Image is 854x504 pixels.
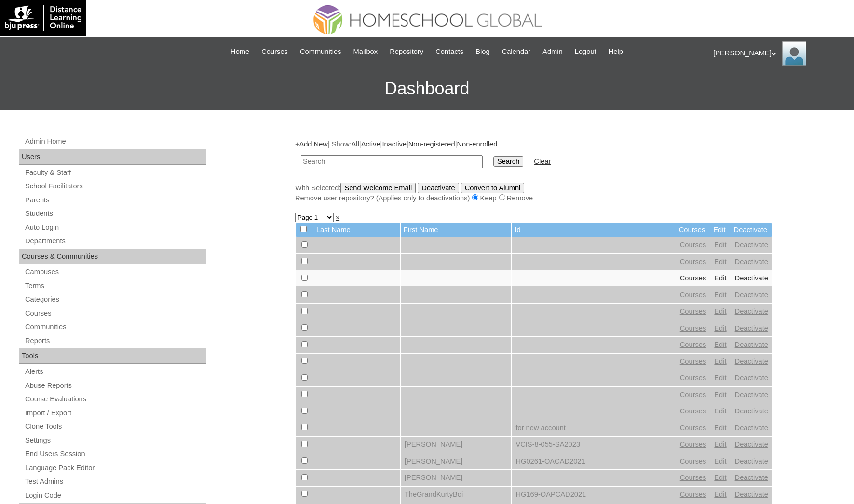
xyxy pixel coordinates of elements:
a: Active [361,140,380,148]
a: Deactivate [735,241,768,249]
a: Courses [680,358,706,365]
a: Courses [680,424,706,432]
a: End Users Session [24,448,206,460]
span: Communities [300,46,341,57]
a: Admin Home [24,135,206,147]
div: [PERSON_NAME] [713,41,844,66]
td: Id [512,223,675,237]
a: Edit [714,424,726,432]
a: Communities [295,46,346,57]
div: Tools [19,348,206,364]
span: Home [230,46,249,57]
img: Ariane Ebuen [782,41,806,66]
input: Deactivate [418,183,459,193]
a: Courses [680,474,706,481]
a: Courses [680,307,706,315]
a: Import / Export [24,407,206,419]
a: Communities [24,321,206,333]
a: Courses [680,391,706,398]
a: Campuses [24,266,206,278]
a: Courses [680,457,706,465]
a: Non-enrolled [457,140,497,148]
div: Remove user repository? (Applies only to deactivations) Keep Remove [295,193,773,203]
a: Calendar [497,46,535,57]
a: Deactivate [735,407,768,415]
a: Edit [714,274,726,282]
a: Deactivate [735,474,768,481]
a: Courses [257,46,293,57]
a: Faculty & Staff [24,167,206,179]
a: Edit [714,440,726,448]
a: Login Code [24,490,206,502]
a: Course Evaluations [24,393,206,405]
span: Repository [390,46,423,57]
a: Deactivate [735,374,768,382]
a: Edit [714,457,726,465]
a: Terms [24,280,206,292]
span: Courses [261,46,288,57]
div: Users [19,149,206,165]
td: Courses [676,223,710,237]
td: First Name [401,223,512,237]
a: Edit [714,341,726,348]
span: Help [609,46,623,57]
a: Auto Login [24,222,206,234]
td: for new account [512,420,675,437]
div: Courses & Communities [19,249,206,265]
a: Students [24,208,206,220]
a: Deactivate [735,258,768,265]
a: Abuse Reports [24,380,206,392]
span: Mailbox [353,46,378,57]
a: Edit [714,324,726,332]
a: Deactivate [735,424,768,432]
a: » [336,213,339,221]
a: Edit [714,258,726,265]
a: Language Pack Editor [24,462,206,474]
a: Deactivate [735,358,768,365]
a: Logout [570,46,601,57]
td: [PERSON_NAME] [401,437,512,453]
td: HG169-OAPCAD2021 [512,487,675,503]
a: Edit [714,291,726,299]
span: Logout [575,46,596,57]
a: Edit [714,374,726,382]
span: Contacts [435,46,463,57]
a: Edit [714,241,726,249]
input: Search [301,155,483,168]
a: School Facilitators [24,180,206,192]
h3: Dashboard [5,67,849,110]
td: [PERSON_NAME] [401,453,512,470]
a: Reports [24,335,206,347]
a: Deactivate [735,491,768,498]
a: Add New [299,140,327,148]
a: Courses [680,241,706,249]
a: Non-registered [408,140,455,148]
a: Courses [680,374,706,382]
a: Deactivate [735,457,768,465]
a: Clear [534,158,551,165]
a: Courses [24,307,206,319]
a: Admin [538,46,568,57]
a: Courses [680,341,706,348]
a: Courses [680,291,706,299]
a: Repository [385,46,428,57]
a: Help [604,46,628,57]
a: Blog [471,46,494,57]
input: Search [493,156,523,167]
a: Test Admins [24,476,206,488]
a: Edit [714,307,726,315]
a: All [352,140,359,148]
td: VCIS-8-055-SA2023 [512,437,675,453]
a: Courses [680,258,706,265]
a: Settings [24,435,206,447]
a: Home [226,46,254,57]
a: Inactive [382,140,407,148]
a: Deactivate [735,324,768,332]
a: Edit [714,474,726,481]
span: Blog [475,46,489,57]
a: Edit [714,491,726,498]
a: Edit [714,358,726,365]
td: TheGrandKurtyBoi [401,487,512,503]
a: Deactivate [735,307,768,315]
a: Courses [680,440,706,448]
